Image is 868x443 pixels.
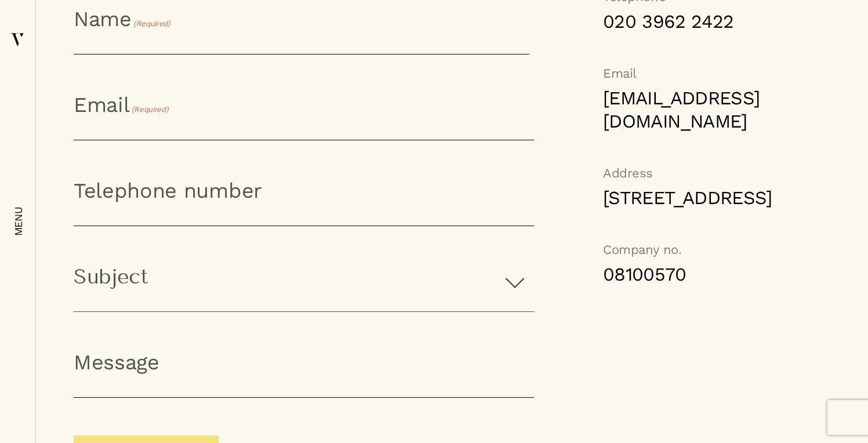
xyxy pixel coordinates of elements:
[603,186,769,209] address: [STREET_ADDRESS]
[603,10,769,33] a: 020 3962 2422
[603,64,769,83] h6: Email
[74,264,534,312] p: Subject
[603,86,769,133] a: [EMAIL_ADDRESS][DOMAIN_NAME]
[603,164,769,183] h6: Address
[13,207,24,237] em: menu
[603,241,769,259] h6: Company no.
[603,263,769,286] a: 08100570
